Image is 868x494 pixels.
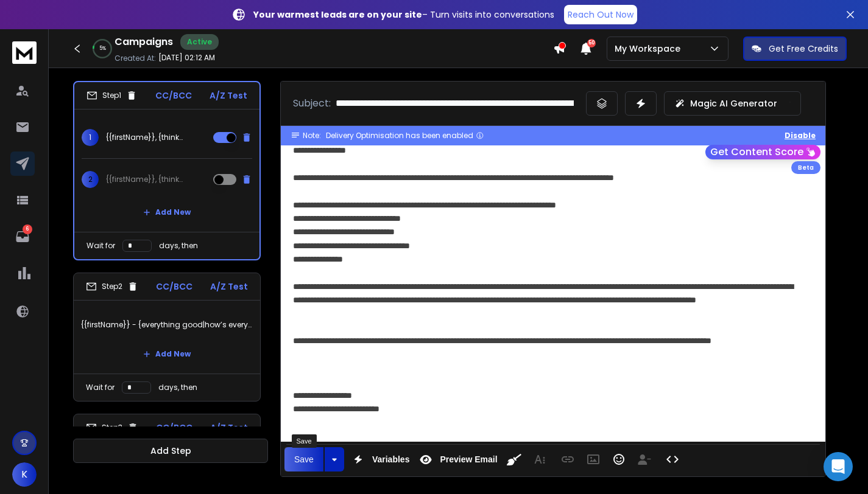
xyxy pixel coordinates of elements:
[414,447,499,471] button: Preview Email
[133,342,200,366] button: Add New
[106,133,184,142] p: {{firstName}}, {thinking about a change?|what's next for your career?|where are you headed next?|...
[528,447,551,471] button: More Text
[86,383,115,392] p: Wait for
[115,35,173,49] h1: Campaigns
[437,454,499,465] span: Preview Email
[12,462,37,487] button: K
[115,54,156,63] p: Created At:
[86,281,138,292] div: Step 2
[210,89,247,102] p: A/Z Test
[10,224,35,249] a: 6
[82,171,99,188] span: 2
[564,5,637,24] a: Reach Out Now
[12,41,37,64] img: logo
[284,447,323,471] button: Save
[81,308,253,342] p: {{firstName}} - {everything good|how’s everything|everything okay|doing alright|you doing okay|ev...
[86,90,137,101] div: Step 1
[73,439,268,463] button: Add Step
[73,273,261,402] li: Step2CC/BCCA/Z Test{{firstName}} - {everything good|how’s everything|everything okay|doing alrigh...
[210,280,248,293] p: A/Z Test
[133,200,200,224] button: Add New
[210,422,248,434] p: A/Z Test
[690,97,777,110] p: Magic AI Generator
[785,131,816,141] button: Disable
[705,145,820,159] button: Get Content Score
[824,452,853,481] div: Open Intercom Messenger
[556,447,579,471] button: Insert Link (⌘K)
[106,175,184,184] p: {{firstName}}, {thinking about a change?|what's next for your career?|where are you headed next?|...
[158,53,215,63] p: [DATE] 02:12 AM
[292,434,317,448] div: Save
[769,43,838,55] p: Get Free Credits
[568,9,633,21] p: Reach Out Now
[180,34,219,50] div: Active
[633,447,656,471] button: Insert Unsubscribe Link
[253,9,554,21] p: – Turn visits into conversations
[664,91,801,116] button: Magic AI Generator
[607,447,630,471] button: Emoticons
[293,96,331,111] p: Subject:
[158,383,197,392] p: days, then
[303,131,321,141] span: Note:
[73,81,261,260] li: Step1CC/BCCA/Z Test1{{firstName}}, {thinking about a change?|what's next for your career?|where a...
[661,447,684,471] button: Code View
[159,241,198,251] p: days, then
[82,129,99,146] span: 1
[326,131,484,141] div: Delivery Optimisation has been enabled
[253,9,422,21] strong: Your warmest leads are on your site
[503,447,526,471] button: Clean HTML
[23,224,32,234] p: 6
[155,89,192,102] p: CC/BCC
[743,37,847,61] button: Get Free Credits
[86,241,115,251] p: Wait for
[615,43,685,55] p: My Workspace
[99,45,106,52] p: 5 %
[156,422,192,434] p: CC/BCC
[370,454,412,465] span: Variables
[156,280,192,293] p: CC/BCC
[86,422,138,433] div: Step 3
[791,161,820,174] div: Beta
[587,39,596,47] span: 50
[582,447,605,471] button: Insert Image (⌘P)
[347,447,412,471] button: Variables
